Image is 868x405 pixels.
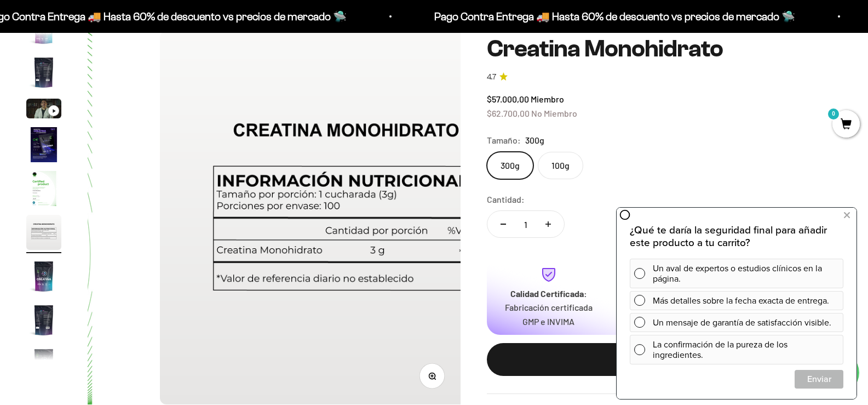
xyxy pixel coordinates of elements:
[26,127,61,166] button: Ir al artículo 4
[26,55,61,90] img: Creatina Monohidrato
[617,207,856,399] iframe: zigpoll-iframe
[26,259,61,294] img: Creatina Monohidrato
[510,288,587,298] strong: Calidad Certificada:
[531,94,564,104] span: Miembro
[26,171,61,206] img: Creatina Monohidrato
[26,346,61,381] img: Creatina Monohidrato
[26,99,61,122] button: Ir al artículo 3
[832,119,860,131] a: 0
[160,31,533,404] img: Creatina Monohidrato
[487,94,529,104] span: $57.000,00
[487,211,519,237] button: Reducir cantidad
[487,192,525,207] label: Cantidad:
[26,127,61,162] img: Creatina Monohidrato
[26,346,61,385] button: Ir al artículo 9
[615,300,713,328] p: Dosis clínicas para resultados máximos
[26,215,61,253] button: Ir al artículo 6
[487,133,521,147] legend: Tamaño:
[26,259,61,297] button: Ir al artículo 7
[531,107,577,118] span: No Miembro
[26,171,61,209] button: Ir al artículo 5
[827,107,840,121] mark: 0
[26,303,61,341] button: Ir al artículo 8
[487,71,496,83] span: 4.7
[487,343,842,376] button: Añadir al carrito
[487,36,842,62] h1: Creatina Monohidrato
[487,71,842,83] a: 4.74.7 de 5.0 estrellas
[509,352,820,367] div: Añadir al carrito
[532,211,564,237] button: Aumentar cantidad
[525,133,544,147] span: 300g
[26,303,61,338] img: Creatina Monohidrato
[433,8,794,25] p: Pago Contra Entrega 🚚 Hasta 60% de descuento vs precios de mercado 🛸
[500,300,598,328] p: Fabricación certificada GMP e INVIMA
[487,107,530,118] span: $62.700,00
[26,55,61,93] button: Ir al artículo 2
[26,215,61,250] img: Creatina Monohidrato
